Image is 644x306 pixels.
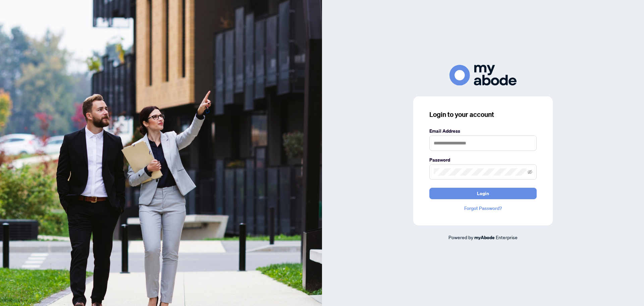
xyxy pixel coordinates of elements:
[429,205,537,212] a: Forgot Password?
[449,65,517,85] img: ma-logo
[429,110,537,119] h3: Login to your account
[429,156,537,164] label: Password
[448,234,473,240] span: Powered by
[528,170,532,174] span: eye-invisible
[496,234,518,240] span: Enterprise
[429,188,537,199] button: Login
[429,127,537,135] label: Email Address
[474,234,495,241] a: myAbode
[477,188,489,199] span: Login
